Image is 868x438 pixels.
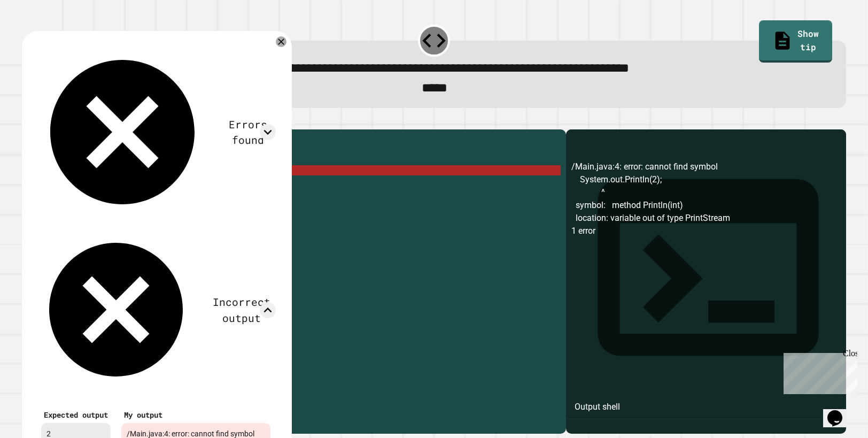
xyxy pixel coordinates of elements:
div: /Main.java:4: error: cannot find symbol System.out.Println(2); ^ symbol: method Println(int) loca... [571,160,841,434]
div: Incorrect output [207,294,276,325]
div: Chat with us now!Close [4,4,74,68]
div: Expected output [44,409,108,420]
iframe: chat widget [823,395,857,427]
a: Show tip [759,20,832,63]
div: Errors found [220,117,276,148]
div: My output [124,409,268,420]
iframe: chat widget [779,349,857,394]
